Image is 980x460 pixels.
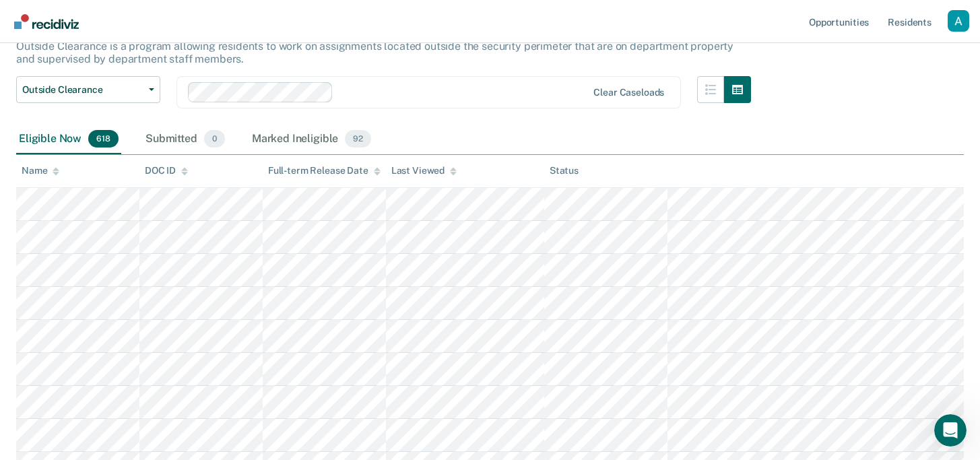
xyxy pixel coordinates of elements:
span: 0 [204,130,225,147]
div: Eligible Now618 [16,125,121,154]
div: DOC ID [145,165,188,176]
p: Outside Clearance is a program allowing residents to work on assignments located outside the secu... [16,40,733,65]
div: Status [550,165,579,176]
div: Full-term Release Date [268,165,381,176]
div: Marked Ineligible92 [249,125,374,154]
span: Outside Clearance [22,84,143,96]
div: Submitted0 [143,125,228,154]
span: 92 [345,130,371,147]
button: Profile dropdown button [948,10,969,32]
div: Clear caseloads [593,87,664,98]
iframe: Intercom live chat [934,414,967,447]
div: Last Viewed [391,165,457,176]
img: Recidiviz [14,14,79,29]
span: 618 [88,130,119,147]
div: Name [22,165,59,176]
button: Outside Clearance [16,76,160,103]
